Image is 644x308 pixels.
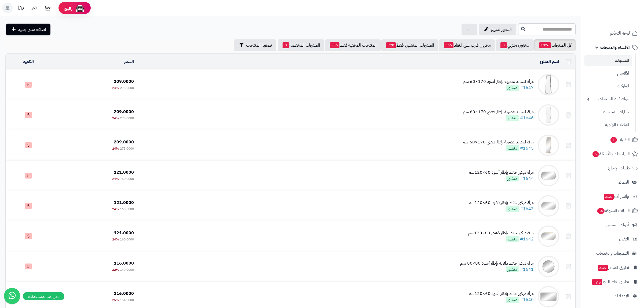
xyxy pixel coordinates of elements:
[597,208,605,214] span: 34
[584,133,641,146] a: الطلبات1
[112,86,119,90] span: 24%
[112,176,119,181] span: 24%
[114,109,134,115] span: 209.0000
[584,261,641,274] a: تطبيق المتجرجديد
[25,112,32,118] span: 5
[120,146,134,151] span: 275.0000
[25,233,32,239] span: 5
[463,109,534,115] div: مرآة استاند عصرية بإطار فضي 170×60 سم
[597,264,629,271] span: تطبيق المتجر
[592,151,599,157] span: 6
[506,145,519,151] span: منشور
[460,260,534,266] div: مرآة ديكور حائط دائرية بإطار أسود 80×80 سم
[25,173,32,179] span: 5
[120,207,134,211] span: 160.0000
[25,264,32,269] span: 5
[112,237,119,242] span: 24%
[463,79,534,85] div: مرآة استاند عصرية بإطار أسود 170×60 سم
[114,78,134,85] span: 209.0000
[538,195,559,217] img: مرآة ديكور حائط بإطار فضي 60×120سم
[598,265,608,271] span: جديد
[439,39,495,51] a: مخزون قارب على النفاذ666
[540,58,559,65] a: اسم المنتج
[584,55,632,66] a: المنتجات
[112,207,119,211] span: 24%
[114,199,134,206] span: 121.0000
[584,162,641,175] a: طلبات الإرجاع
[75,3,85,13] img: ai-face.png
[124,58,134,65] a: السعر
[469,200,534,206] div: مرآة ديكور حائط بإطار فضي 60×120سم
[584,80,632,92] a: الماركات
[610,137,617,143] span: 1
[246,42,272,49] span: تصفية المنتجات
[538,165,559,186] img: مرآة ديكور حائط بإطار أسود 60×120سم
[444,42,453,48] span: 666
[592,279,602,285] span: جديد
[381,39,438,51] a: المنتجات المنشورة فقط720
[506,176,519,181] span: منشور
[584,233,641,246] a: التقارير
[539,42,551,48] span: 1076
[538,74,559,95] img: مرآة استاند عصرية بإطار أسود 170×60 سم
[64,5,72,11] span: رفيق
[592,278,629,285] span: تطبيق نقاط البيع
[112,267,119,272] span: 22%
[584,27,641,40] a: لوحة التحكم
[603,193,629,200] span: وآتس آب
[120,267,134,272] span: 149.0000
[330,42,339,48] span: 356
[506,297,519,303] span: منشور
[610,29,630,37] span: لوحة التحكم
[283,42,289,48] span: 0
[538,256,559,277] img: مرآة ديكور حائط دائرية بإطار أسود 80×80 سم
[584,218,641,231] a: أدوات التسويق
[584,93,632,105] a: مواصفات المنتجات
[520,115,534,121] a: #1646
[584,176,641,189] a: العملاء
[14,3,28,15] a: تحديثات المنصة
[608,4,639,15] img: logo-2.png
[496,39,534,51] a: مخزون منتهي0
[468,230,534,236] div: مرآة ديكور حائط بإطار ذهبي 60×120سم
[114,139,134,145] span: 209.0000
[120,116,134,121] span: 275.0000
[491,26,512,33] span: التحرير لسريع
[608,164,630,172] span: طلبات الإرجاع
[6,24,50,35] a: اضافة منتج جديد
[584,190,641,203] a: وآتس آبجديد
[469,291,534,297] div: مرآة ديكور حائط بإطار أسود 60×120سم
[234,39,276,51] button: تصفية المنتجات
[120,298,134,302] span: 154.0000
[584,119,632,131] a: الملفات الرقمية
[538,104,559,126] img: مرآة استاند عصرية بإطار فضي 170×60 سم
[112,116,119,121] span: 24%
[506,206,519,212] span: منشور
[506,236,519,242] span: منشور
[120,176,134,181] span: 160.0000
[606,221,629,229] span: أدوات التسويق
[278,39,324,51] a: المنتجات المخفضة0
[584,247,641,260] a: التطبيقات والخدمات
[506,85,519,91] span: منشور
[469,169,534,176] div: مرآة ديكور حائط بإطار أسود 60×120سم
[614,292,629,300] span: الإعدادات
[584,68,632,79] a: الأقسام
[619,179,629,186] span: العملاء
[114,230,134,236] span: 121.0000
[520,296,534,303] a: #1640
[538,286,559,307] img: مرآة ديكور حائط بإطار أسود 60×120سم
[25,203,32,209] span: 5
[619,235,629,243] span: التقارير
[520,84,534,91] a: #1647
[584,106,632,118] a: خيارات المنتجات
[506,266,519,272] span: منشور
[596,250,629,257] span: التطبيقات والخدمات
[584,290,641,302] a: الإعدادات
[520,145,534,151] a: #1645
[120,86,134,90] span: 275.0000
[114,260,134,266] span: 116.0000
[534,39,576,51] a: كل المنتجات1076
[520,175,534,182] a: #1644
[25,82,32,88] span: 5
